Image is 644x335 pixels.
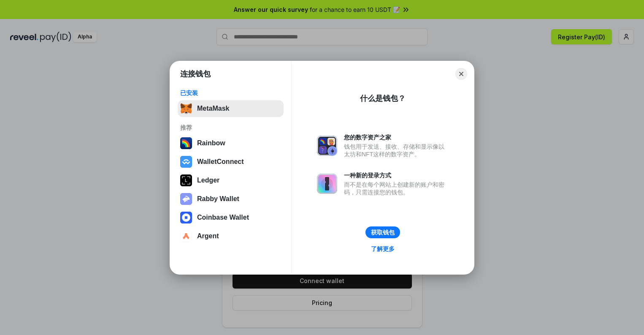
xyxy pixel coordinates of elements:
button: Close [455,68,467,80]
img: svg+xml,%3Csvg%20xmlns%3D%22http%3A%2F%2Fwww.w3.org%2F2000%2Fsvg%22%20fill%3D%22none%22%20viewBox... [317,136,337,156]
button: WalletConnect [178,153,284,170]
img: svg+xml,%3Csvg%20width%3D%2228%22%20height%3D%2228%22%20viewBox%3D%220%200%2028%2028%22%20fill%3D... [180,156,192,168]
div: 已安装 [180,89,281,97]
div: 了解更多 [371,245,395,253]
div: Rainbow [197,139,225,147]
img: svg+xml,%3Csvg%20width%3D%2228%22%20height%3D%2228%22%20viewBox%3D%220%200%2028%2028%22%20fill%3D... [180,230,192,242]
button: Argent [178,228,284,245]
img: svg+xml,%3Csvg%20fill%3D%22none%22%20height%3D%2233%22%20viewBox%3D%220%200%2035%2033%22%20width%... [180,103,192,114]
a: 了解更多 [366,243,400,254]
div: 什么是钱包？ [360,93,406,103]
div: Ledger [197,177,219,184]
div: 而不是在每个网站上创建新的账户和密码，只需连接您的钱包。 [344,181,449,196]
div: 一种新的登录方式 [344,172,449,179]
div: 获取钱包 [371,229,395,236]
div: WalletConnect [197,158,244,166]
div: Rabby Wallet [197,195,239,203]
button: 获取钱包 [365,226,400,238]
button: Ledger [178,172,284,189]
div: 推荐 [180,124,281,131]
button: Rabby Wallet [178,191,284,207]
div: 钱包用于发送、接收、存储和显示像以太坊和NFT这样的数字资产。 [344,143,449,158]
img: svg+xml,%3Csvg%20width%3D%22120%22%20height%3D%22120%22%20viewBox%3D%220%200%20120%20120%22%20fil... [180,137,192,149]
div: Coinbase Wallet [197,214,249,221]
h1: 连接钱包 [180,69,211,79]
img: svg+xml,%3Csvg%20xmlns%3D%22http%3A%2F%2Fwww.w3.org%2F2000%2Fsvg%22%20fill%3D%22none%22%20viewBox... [317,174,337,194]
div: Argent [197,232,219,240]
button: Coinbase Wallet [178,209,284,226]
button: MetaMask [178,100,284,117]
img: svg+xml,%3Csvg%20xmlns%3D%22http%3A%2F%2Fwww.w3.org%2F2000%2Fsvg%22%20fill%3D%22none%22%20viewBox... [180,193,192,205]
img: svg+xml,%3Csvg%20width%3D%2228%22%20height%3D%2228%22%20viewBox%3D%220%200%2028%2028%22%20fill%3D... [180,212,192,223]
div: MetaMask [197,105,229,112]
div: 您的数字资产之家 [344,133,449,141]
button: Rainbow [178,135,284,152]
img: svg+xml,%3Csvg%20xmlns%3D%22http%3A%2F%2Fwww.w3.org%2F2000%2Fsvg%22%20width%3D%2228%22%20height%3... [180,174,192,186]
